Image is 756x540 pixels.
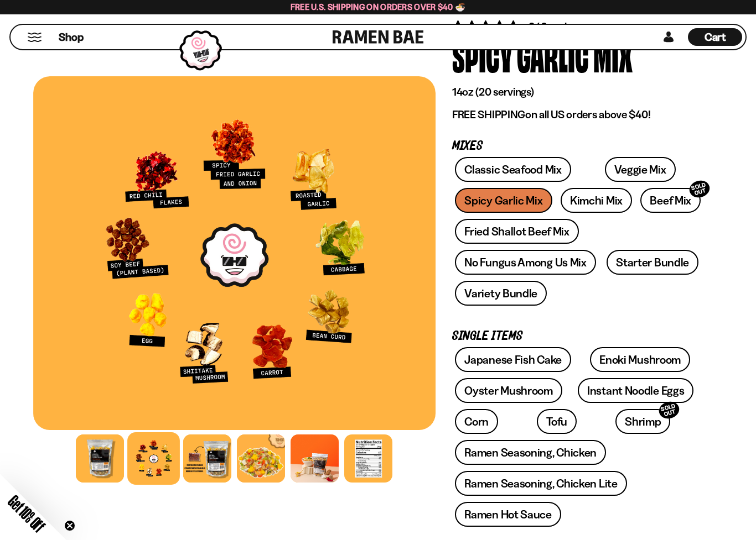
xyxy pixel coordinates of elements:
p: 14oz (20 servings) [452,85,706,99]
a: Classic Seafood Mix [455,157,571,182]
strong: FREE SHIPPING [452,108,525,121]
div: SOLD OUT [687,179,712,200]
button: Mobile Menu Trigger [27,33,42,42]
div: Garlic [517,34,589,76]
div: Spicy [452,34,512,76]
a: Oyster Mushroom [455,378,562,403]
p: on all US orders above $40! [452,108,706,122]
a: Ramen Seasoning, Chicken [455,440,606,465]
a: Cart [688,25,742,49]
a: Japanese Fish Cake [455,347,571,372]
a: Fried Shallot Beef Mix [455,219,578,244]
span: Cart [705,30,726,44]
a: Ramen Hot Sauce [455,502,561,527]
span: Shop [59,30,84,45]
button: Close teaser [64,520,75,531]
a: Tofu [537,409,577,434]
a: Variety Bundle [455,281,547,306]
a: Ramen Seasoning, Chicken Lite [455,471,626,496]
span: Free U.S. Shipping on Orders over $40 🍜 [291,2,466,12]
div: Mix [593,34,633,76]
span: Get 10% Off [5,492,48,535]
a: Beef MixSOLD OUT [640,188,701,213]
p: Mixes [452,141,706,151]
a: Kimchi Mix [561,188,632,213]
a: Corn [455,409,498,434]
p: Single Items [452,331,706,342]
a: Instant Noodle Eggs [578,378,693,403]
div: SOLD OUT [657,400,682,421]
a: Shop [59,28,84,46]
a: Enoki Mushroom [590,347,690,372]
a: Veggie Mix [605,157,676,182]
a: No Fungus Among Us Mix [455,250,596,275]
a: Starter Bundle [607,250,698,275]
a: ShrimpSOLD OUT [615,409,670,434]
